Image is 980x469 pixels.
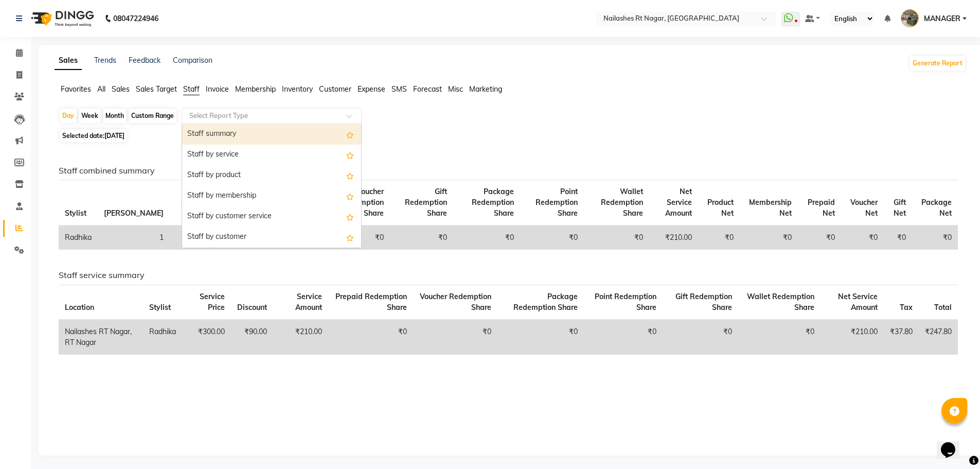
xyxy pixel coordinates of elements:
[738,320,821,355] td: ₹0
[59,225,98,250] td: Radhika
[413,84,442,94] span: Forecast
[231,320,273,355] td: ₹90.00
[346,169,354,182] span: Add this report to Favorites List
[912,225,958,250] td: ₹0
[497,320,584,355] td: ₹0
[143,320,182,355] td: Radhika
[841,225,884,250] td: ₹0
[405,187,447,218] span: Gift Redemption Share
[182,145,361,165] div: Staff by service
[335,292,407,312] span: Prepaid Redemption Share
[61,84,91,94] span: Favorites
[182,320,231,355] td: ₹300.00
[60,129,127,142] span: Selected date:
[328,320,413,355] td: ₹0
[453,225,520,250] td: ₹0
[113,4,158,33] b: 08047224946
[182,186,361,206] div: Staff by membership
[273,320,328,355] td: ₹210.00
[919,320,958,355] td: ₹247.80
[536,187,578,218] span: Point Redemption Share
[346,128,354,141] span: Add this report to Favorites List
[97,84,105,94] span: All
[921,198,952,218] span: Package Net
[183,84,200,94] span: Staff
[901,9,919,27] img: MANAGER
[808,198,835,218] span: Prepaid Net
[413,320,497,355] td: ₹0
[346,149,354,161] span: Add this report to Favorites List
[182,165,361,186] div: Staff by product
[884,320,919,355] td: ₹37.80
[595,292,656,312] span: Point Redemption Share
[448,84,463,94] span: Misc
[26,4,97,33] img: logo
[182,124,361,145] div: Staff summary
[282,84,313,94] span: Inventory
[584,225,649,250] td: ₹0
[601,187,643,218] span: Wallet Redemption Share
[747,292,814,312] span: Wallet Redemption Share
[821,320,884,355] td: ₹210.00
[112,84,130,94] span: Sales
[346,231,354,244] span: Add this report to Favorites List
[182,227,361,248] div: Staff by customer
[129,56,161,65] a: Feedback
[937,428,970,459] iframe: chat widget
[55,51,82,70] a: Sales
[740,225,798,250] td: ₹0
[934,303,952,312] span: Total
[319,84,351,94] span: Customer
[103,109,127,123] div: Month
[98,225,170,250] td: 1
[65,209,86,218] span: Stylist
[200,292,225,312] span: Service Price
[675,292,732,312] span: Gift Redemption Share
[59,270,958,280] h6: Staff service summary
[182,124,362,248] ng-dropdown-panel: Options list
[59,320,143,355] td: Nailashes RT Nagar, RT Nagar
[79,109,101,123] div: Week
[391,84,407,94] span: SMS
[513,292,578,312] span: Package Redemption Share
[104,209,164,218] span: [PERSON_NAME]
[346,190,354,202] span: Add this report to Favorites List
[663,320,738,355] td: ₹0
[698,225,740,250] td: ₹0
[900,303,913,312] span: Tax
[237,303,267,312] span: Discount
[346,211,354,223] span: Add this report to Favorites List
[235,84,276,94] span: Membership
[170,225,212,250] td: 1
[182,206,361,227] div: Staff by customer service
[59,166,958,176] h6: Staff combined summary
[924,13,960,24] span: MANAGER
[707,198,734,218] span: Product Net
[665,187,692,218] span: Net Service Amount
[420,292,491,312] span: Voucher Redemption Share
[472,187,514,218] span: Package Redemption Share
[894,198,906,218] span: Gift Net
[520,225,584,250] td: ₹0
[129,109,176,123] div: Custom Range
[136,84,177,94] span: Sales Target
[390,225,453,250] td: ₹0
[206,84,229,94] span: Invoice
[910,56,965,71] button: Generate Report
[149,303,171,312] span: Stylist
[584,320,663,355] td: ₹0
[838,292,878,312] span: Net Service Amount
[104,132,124,140] span: [DATE]
[850,198,878,218] span: Voucher Net
[60,109,77,123] div: Day
[65,303,94,312] span: Location
[798,225,841,250] td: ₹0
[649,225,698,250] td: ₹210.00
[749,198,792,218] span: Membership Net
[469,84,502,94] span: Marketing
[884,225,912,250] td: ₹0
[173,56,212,65] a: Comparison
[342,187,384,218] span: Voucher Redemption Share
[94,56,116,65] a: Trends
[295,292,322,312] span: Service Amount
